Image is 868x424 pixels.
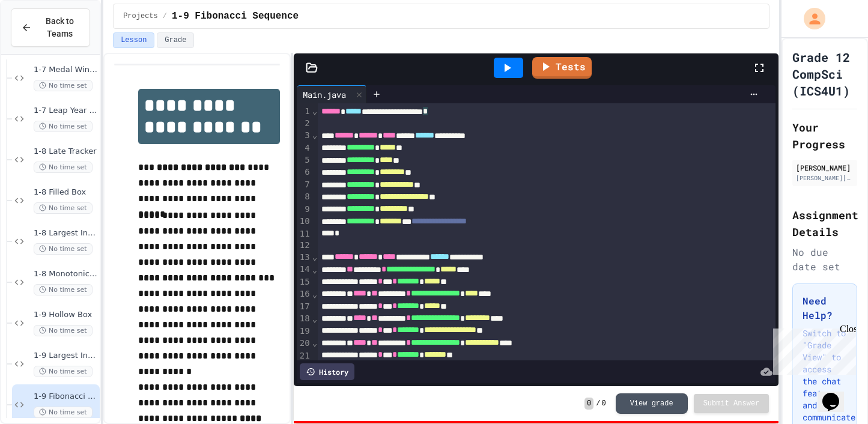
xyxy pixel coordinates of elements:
span: 1-9 Hollow Box [34,310,97,320]
div: Main.java [297,88,352,101]
div: 11 [297,228,312,240]
span: No time set [34,407,93,418]
span: 1-8 Late Tracker [34,147,97,157]
h1: Grade 12 CompSci (ICS4U1) [792,49,857,99]
span: Fold line [312,289,318,299]
span: Back to Teams [39,15,80,40]
iframe: chat widget [768,324,856,375]
div: 16 [297,288,312,300]
span: 1-9 Fibonacci Sequence [172,9,299,23]
span: 1-9 Fibonacci Sequence [34,392,97,402]
span: No time set [34,366,93,377]
span: No time set [34,121,93,132]
div: 10 [297,216,312,228]
div: 13 [297,252,312,264]
span: No time set [34,80,93,91]
h3: Need Help? [803,294,847,323]
div: 2 [297,118,312,130]
div: 6 [297,166,312,178]
span: Fold line [312,106,318,116]
span: 1-8 Largest Integer [34,228,97,238]
span: No time set [34,162,93,173]
div: 9 [297,204,312,216]
div: 18 [297,313,312,325]
span: No time set [34,284,93,295]
span: No time set [34,202,93,214]
span: 1-7 Medal Winner [34,65,97,75]
a: Tests [532,57,592,79]
h2: Your Progress [792,119,857,153]
div: [PERSON_NAME] [796,162,854,173]
span: / [163,11,167,21]
span: Projects [123,11,158,21]
div: 20 [297,338,312,350]
div: Chat with us now!Close [5,5,83,76]
button: Grade [157,32,194,48]
span: Submit Answer [703,399,760,408]
span: 1-8 Filled Box [34,187,97,198]
span: / [596,399,600,408]
div: 17 [297,301,312,313]
span: No time set [34,325,93,336]
div: 4 [297,142,312,154]
div: 21 [297,350,312,362]
button: View grade [616,393,688,414]
span: No time set [34,243,93,255]
span: Fold line [312,265,318,274]
div: 12 [297,240,312,252]
div: [PERSON_NAME][EMAIL_ADDRESS][DOMAIN_NAME] [796,174,854,183]
h2: Assignment Details [792,207,857,240]
span: Fold line [312,338,318,348]
div: 1 [297,106,312,118]
button: Submit Answer [694,394,769,413]
span: 0 [601,399,605,408]
span: 1-8 Monotonic Sequence [34,269,97,279]
span: 0 [584,398,593,410]
div: 5 [297,154,312,166]
span: Fold line [312,314,318,324]
span: 1-7 Leap Year Checker [34,106,97,116]
span: 1-9 Largest Integers [34,351,97,361]
div: History [300,363,354,380]
div: 8 [297,191,312,203]
div: Main.java [297,85,367,103]
div: No due date set [792,245,857,274]
button: Back to Teams [11,8,90,47]
button: Lesson [113,32,154,48]
iframe: chat widget [818,376,856,412]
span: Fold line [312,130,318,140]
div: My Account [791,5,828,32]
div: 3 [297,130,312,142]
div: 19 [297,326,312,338]
div: 7 [297,179,312,191]
div: 15 [297,276,312,288]
span: Fold line [312,252,318,262]
div: 14 [297,264,312,276]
